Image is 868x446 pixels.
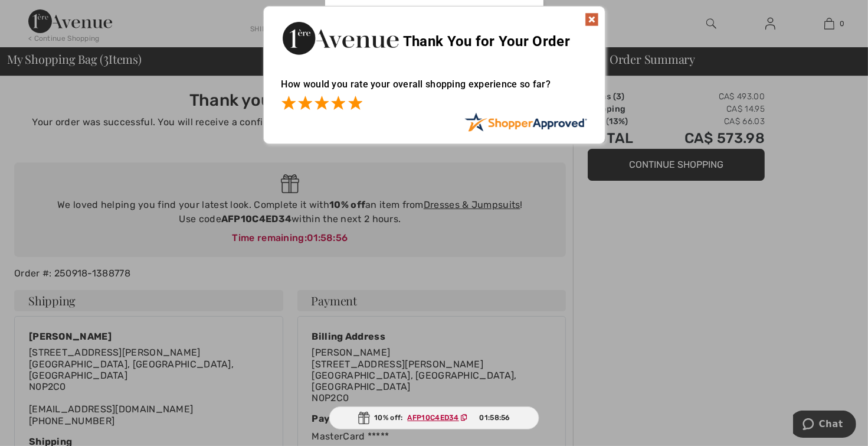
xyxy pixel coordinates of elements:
ins: AFP10C4ED34 [408,414,459,422]
span: Thank You for Your Order [403,33,570,50]
span: Chat [26,8,50,19]
span: 01:58:56 [479,412,510,423]
img: Thank You for Your Order [281,18,399,58]
div: 10% off: [329,406,539,429]
img: Gift.svg [358,412,369,424]
div: How would you rate your overall shopping experience so far? [281,67,587,112]
img: x [585,12,599,27]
